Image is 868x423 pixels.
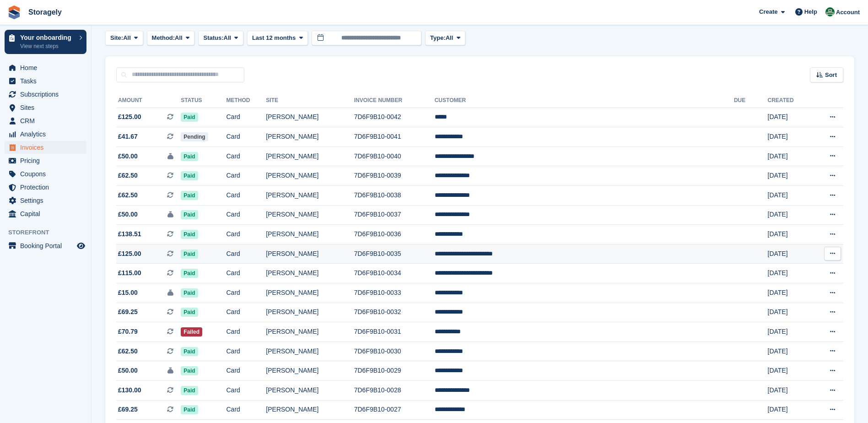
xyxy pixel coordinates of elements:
[181,327,202,336] span: Failed
[768,225,811,244] td: [DATE]
[181,386,198,395] span: Paid
[181,171,198,180] span: Paid
[768,146,811,166] td: [DATE]
[118,152,138,161] span: £50.00
[266,166,354,186] td: [PERSON_NAME]
[252,33,296,43] span: Last 12 months
[20,61,75,74] span: Home
[266,225,354,244] td: [PERSON_NAME]
[20,101,75,114] span: Sites
[266,283,354,303] td: [PERSON_NAME]
[226,283,266,303] td: Card
[75,240,86,251] a: Preview store
[354,283,435,303] td: 7D6F9B10-0033
[181,93,226,108] th: Status
[247,31,308,46] button: Last 12 months
[226,264,266,283] td: Card
[266,127,354,147] td: [PERSON_NAME]
[5,194,86,207] a: menu
[768,127,811,147] td: [DATE]
[354,303,435,322] td: 7D6F9B10-0032
[198,31,243,46] button: Status: All
[266,361,354,381] td: [PERSON_NAME]
[20,168,75,180] span: Coupons
[354,244,435,264] td: 7D6F9B10-0035
[226,127,266,147] td: Card
[181,210,198,219] span: Paid
[354,108,435,127] td: 7D6F9B10-0042
[354,127,435,147] td: 7D6F9B10-0041
[20,141,75,154] span: Invoices
[425,31,465,46] button: Type: All
[20,194,75,207] span: Settings
[224,33,232,43] span: All
[266,186,354,206] td: [PERSON_NAME]
[118,347,138,356] span: £62.50
[5,88,86,101] a: menu
[768,108,811,127] td: [DATE]
[20,114,75,127] span: CRM
[226,244,266,264] td: Card
[836,8,860,17] span: Account
[123,33,131,43] span: All
[226,186,266,206] td: Card
[768,342,811,361] td: [DATE]
[266,381,354,401] td: [PERSON_NAME]
[266,205,354,225] td: [PERSON_NAME]
[181,347,198,356] span: Paid
[226,400,266,420] td: Card
[118,112,141,122] span: £125.00
[266,244,354,264] td: [PERSON_NAME]
[20,181,75,194] span: Protection
[354,205,435,225] td: 7D6F9B10-0037
[266,400,354,420] td: [PERSON_NAME]
[5,101,86,114] a: menu
[226,322,266,342] td: Card
[116,93,181,108] th: Amount
[5,30,86,54] a: Your onboarding View next steps
[266,108,354,127] td: [PERSON_NAME]
[354,186,435,206] td: 7D6F9B10-0038
[734,93,768,108] th: Due
[266,303,354,322] td: [PERSON_NAME]
[266,342,354,361] td: [PERSON_NAME]
[20,88,75,101] span: Subscriptions
[768,283,811,303] td: [DATE]
[118,288,138,298] span: £15.00
[20,239,75,252] span: Booking Portal
[147,31,195,46] button: Method: All
[20,34,75,41] p: Your onboarding
[768,381,811,401] td: [DATE]
[181,113,198,122] span: Paid
[118,385,141,395] span: £130.00
[118,229,141,239] span: £138.51
[768,93,811,108] th: Created
[768,205,811,225] td: [DATE]
[759,7,777,16] span: Create
[226,108,266,127] td: Card
[203,33,223,43] span: Status:
[226,225,266,244] td: Card
[181,405,198,414] span: Paid
[266,322,354,342] td: [PERSON_NAME]
[768,400,811,420] td: [DATE]
[768,166,811,186] td: [DATE]
[118,327,138,336] span: £70.79
[152,33,175,43] span: Method:
[435,93,734,108] th: Customer
[181,249,198,259] span: Paid
[118,268,141,278] span: £115.00
[181,308,198,317] span: Paid
[20,154,75,167] span: Pricing
[118,132,138,141] span: £41.67
[354,93,435,108] th: Invoice Number
[266,264,354,283] td: [PERSON_NAME]
[8,228,91,237] span: Storefront
[5,207,86,220] a: menu
[354,322,435,342] td: 7D6F9B10-0031
[175,33,183,43] span: All
[181,191,198,200] span: Paid
[118,249,141,259] span: £125.00
[181,366,198,375] span: Paid
[105,31,143,46] button: Site: All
